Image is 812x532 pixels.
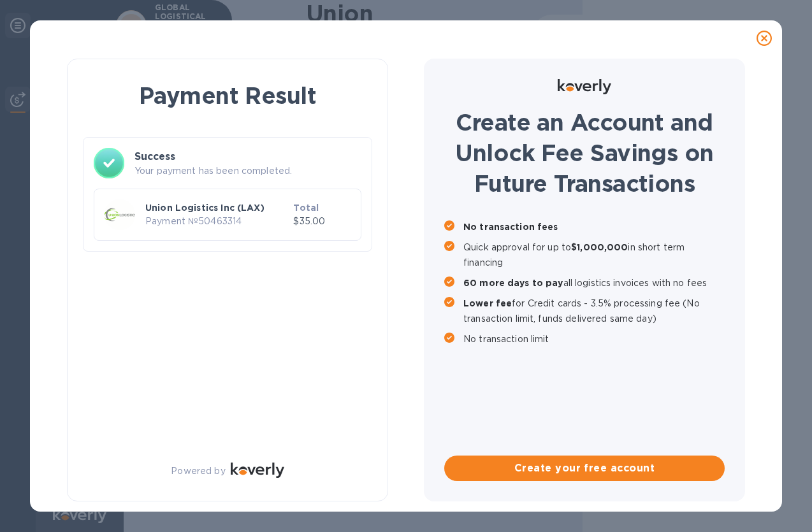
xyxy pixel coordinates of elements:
[463,275,725,291] p: all logistics invoices with no fees
[444,107,725,199] h1: Create an Account and Unlock Fee Savings on Future Transactions
[463,296,725,326] p: for Credit cards - 3.5% processing fee (No transaction limit, funds delivered same day)
[463,278,563,288] b: 60 more days to pay
[145,201,288,214] p: Union Logistics Inc (LAX)
[88,80,367,111] h1: Payment Result
[145,215,288,228] p: Payment № 50463314
[171,464,225,478] p: Powered by
[293,215,351,228] p: $35.00
[463,222,558,232] b: No transaction fees
[134,164,361,178] p: Your payment has been completed.
[571,242,628,252] b: $1,000,000
[444,456,725,481] button: Create your free account
[463,298,512,308] b: Lower fee
[134,149,361,164] h3: Success
[293,203,319,213] b: Total
[454,461,714,476] span: Create your free account
[463,240,725,270] p: Quick approval for up to in short term financing
[558,79,611,94] img: Logo
[463,331,725,347] p: No transaction limit
[231,463,284,478] img: Logo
